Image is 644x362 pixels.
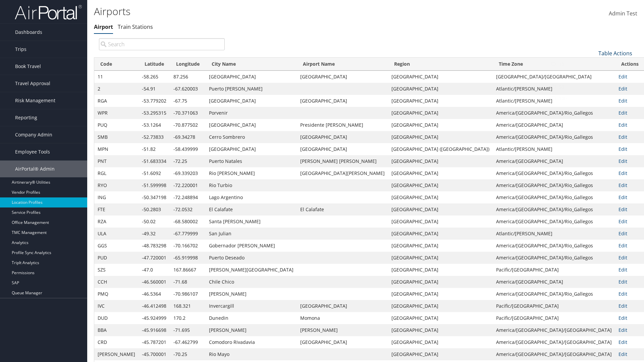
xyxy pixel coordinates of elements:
span: Book Travel [15,58,41,75]
span: Reporting [15,109,37,126]
span: Company Admin [15,126,52,143]
a: 100 [549,93,637,104]
span: Employee Tools [15,143,50,160]
span: Risk Management [15,92,55,109]
img: airportal-logo.png [15,4,82,20]
a: 50 [549,81,637,93]
span: Travel Approval [15,75,50,92]
a: 25 [549,70,637,81]
span: Trips [15,41,26,58]
span: Dashboards [15,24,42,41]
a: 10 [549,59,637,70]
span: AirPortal® Admin [15,161,55,177]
